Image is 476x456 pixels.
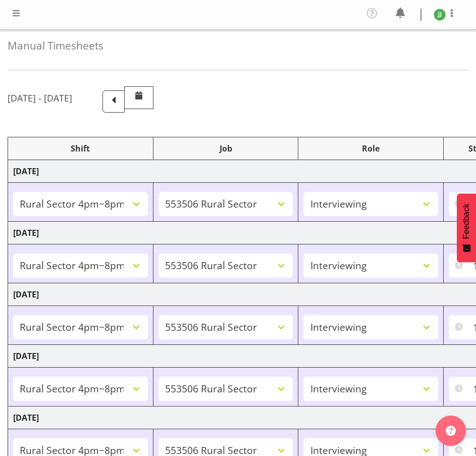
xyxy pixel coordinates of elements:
[303,142,438,155] div: Role
[434,9,446,21] img: joshua-joel11891.jpg
[8,40,468,52] h4: Manual Timesheets
[13,142,148,155] div: Shift
[457,193,476,262] button: Feedback - Show survey
[158,142,293,155] div: Job
[446,426,456,436] img: help-xxl-2.png
[8,92,72,104] h5: [DATE] - [DATE]
[462,204,471,239] span: Feedback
